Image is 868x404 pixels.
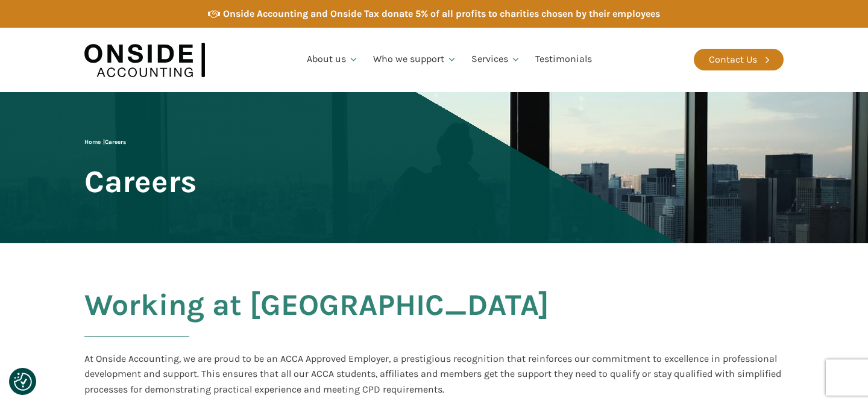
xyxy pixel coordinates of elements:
[84,138,126,146] span: |
[709,52,757,67] div: Contact Us
[464,39,528,80] a: Services
[694,49,784,70] a: Contact Us
[105,138,126,146] span: Careers
[223,6,660,22] div: Onside Accounting and Onside Tax donate 5% of all profits to charities chosen by their employees
[84,37,205,83] img: Onside Accounting
[84,288,549,351] h2: Working at [GEOGRAPHIC_DATA]
[528,39,599,80] a: Testimonials
[14,373,32,391] img: Revisit consent button
[300,39,366,80] a: About us
[84,138,101,146] a: Home
[14,373,32,391] button: Consent Preferences
[366,39,464,80] a: Who we support
[84,165,197,198] span: Careers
